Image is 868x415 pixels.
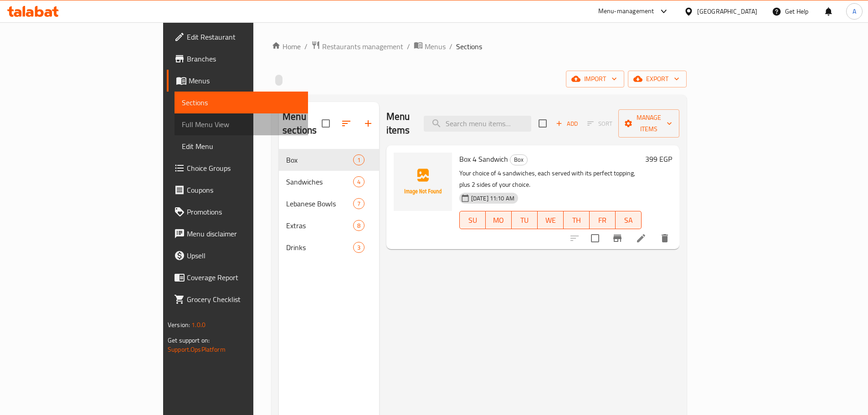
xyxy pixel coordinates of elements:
button: Add [552,117,581,131]
button: Branch-specific-item [606,227,628,249]
span: Menu disclaimer [187,228,301,239]
span: TH [567,214,586,227]
button: MO [486,211,512,229]
button: Manage items [618,109,679,138]
span: TU [515,214,534,227]
span: export [635,73,679,85]
div: [GEOGRAPHIC_DATA] [697,6,757,16]
div: Menu-management [598,6,654,17]
span: 7 [354,200,364,208]
div: items [353,220,365,231]
span: SA [619,214,638,227]
span: Coupons [187,184,301,195]
span: Coverage Report [187,272,301,283]
li: / [449,41,452,52]
div: Drinks3 [279,236,379,258]
span: Upsell [187,250,301,261]
a: Edit Restaurant [167,26,308,48]
nav: Menu sections [279,145,379,262]
span: Box [286,154,353,165]
div: Box1 [279,149,379,171]
button: import [566,71,624,87]
span: Box [510,154,527,165]
span: 8 [354,221,364,230]
a: Full Menu View [175,113,308,135]
div: Sandwiches4 [279,171,379,193]
a: Grocery Checklist [167,288,308,310]
a: Branches [167,48,308,70]
nav: breadcrumb [272,41,687,52]
span: 4 [354,178,364,186]
span: Grocery Checklist [187,294,301,305]
a: Coverage Report [167,266,308,288]
div: items [353,176,365,187]
span: import [573,73,617,85]
span: Edit Menu [182,141,301,152]
a: Support.OpsPlatform [168,343,226,355]
a: Upsell [167,245,308,266]
span: Sort sections [335,113,357,134]
a: Menu disclaimer [167,223,308,245]
div: Lebanese Bowls7 [279,193,379,215]
button: WE [538,211,564,229]
input: search [424,116,531,132]
span: Branches [187,53,301,64]
img: Box 4 Sandwich [394,153,452,211]
span: Full Menu View [182,119,301,130]
span: Promotions [187,206,301,217]
a: Restaurants management [311,41,403,52]
p: Your choice of 4 sandwiches, each served with its perfect topping, plus 2 sides of your choice. [459,168,642,190]
span: Choice Groups [187,163,301,174]
span: Menus [425,41,446,52]
span: WE [541,214,560,227]
span: Select all sections [316,114,335,133]
span: Edit Restaurant [187,31,301,42]
a: Edit menu item [636,233,647,244]
span: MO [489,214,508,227]
a: Promotions [167,201,308,223]
a: Sections [175,92,308,113]
span: Manage items [626,112,672,135]
span: Select section first [581,117,618,131]
div: Extras [286,220,353,231]
span: [DATE] 11:10 AM [467,194,518,203]
div: Extras8 [279,215,379,236]
div: Box [510,154,528,165]
span: 1 [354,156,364,164]
span: Lebanese Bowls [286,198,353,209]
span: Sections [182,97,301,108]
span: Add [555,118,579,129]
h6: 399 EGP [645,153,672,165]
h2: Menu items [386,110,413,137]
div: items [353,242,365,253]
button: SA [616,211,642,229]
button: SU [459,211,486,229]
span: Get support on: [168,334,210,346]
a: Edit Menu [175,135,308,157]
span: Menus [189,75,301,86]
li: / [407,41,410,52]
span: Sections [456,41,482,52]
span: Select section [533,114,552,133]
a: Menus [167,70,308,92]
span: Select to update [586,229,605,248]
button: FR [590,211,616,229]
a: Choice Groups [167,157,308,179]
button: Add section [357,113,379,134]
div: items [353,198,365,209]
div: items [353,154,365,165]
span: FR [593,214,612,227]
span: Drinks [286,242,353,253]
span: Sandwiches [286,176,353,187]
span: A [853,6,856,16]
span: Version: [168,319,190,331]
span: 1.0.0 [191,319,205,331]
button: TH [564,211,590,229]
button: delete [654,227,676,249]
span: 3 [354,243,364,252]
span: Add item [552,117,581,131]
